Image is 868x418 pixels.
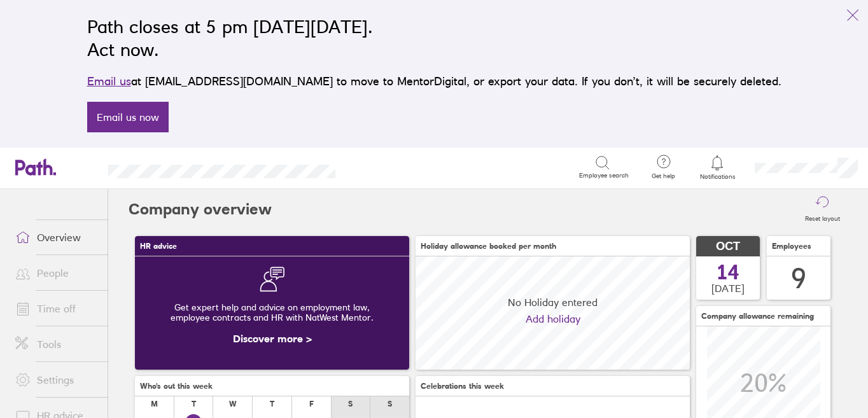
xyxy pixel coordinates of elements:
[797,211,848,223] label: Reset layout
[5,260,108,286] a: People
[348,400,353,408] div: S
[5,331,108,357] a: Tools
[711,282,745,294] span: [DATE]
[388,400,392,408] div: S
[421,382,504,391] span: Celebrations this week
[129,189,272,230] h2: Company overview
[697,154,738,181] a: Notifications
[5,225,108,250] a: Overview
[87,15,781,61] h2: Path closes at 5 pm [DATE][DATE]. Act now.
[233,332,312,345] a: Discover more >
[526,313,580,324] a: Add holiday
[797,189,848,230] button: Reset layout
[5,367,108,393] a: Settings
[87,74,131,88] a: Email us
[151,400,158,408] div: M
[140,242,177,251] span: HR advice
[697,173,738,181] span: Notifications
[140,382,213,391] span: Who's out this week
[579,172,629,179] span: Employee search
[791,262,806,295] div: 9
[701,312,814,321] span: Company allowance remaining
[508,296,598,308] span: No Holiday entered
[5,296,108,321] a: Time off
[717,262,739,282] span: 14
[772,242,811,251] span: Employees
[421,242,556,251] span: Holiday allowance booked per month
[145,292,399,333] div: Get expert help and advice on employment law, employee contracts and HR with NatWest Mentor.
[87,102,169,132] a: Email us now
[716,240,740,253] span: OCT
[643,172,684,180] span: Get help
[270,400,274,408] div: T
[192,400,196,408] div: T
[309,400,314,408] div: F
[370,161,402,172] div: Search
[87,73,781,90] p: at [EMAIL_ADDRESS][DOMAIN_NAME] to move to MentorDigital, or export your data. If you don’t, it w...
[229,400,237,408] div: W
